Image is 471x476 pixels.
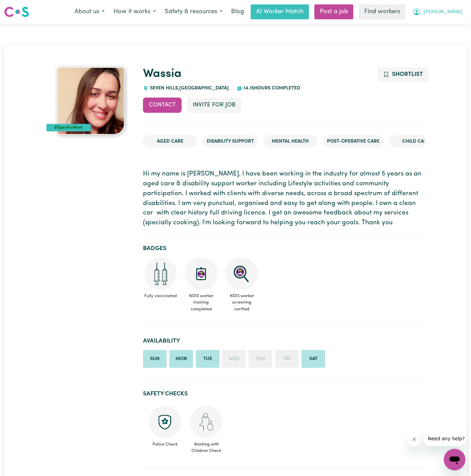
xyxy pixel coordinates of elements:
div: #OpenForWork [46,124,91,131]
span: Police Check [148,438,182,448]
li: Unavailable on Wednesday [222,350,246,368]
img: Working with children check [190,406,223,438]
a: Find workers [359,4,406,19]
h2: Safety Checks [143,390,425,397]
a: Careseekers logo [4,4,29,20]
li: Disability Support [203,135,258,148]
img: Wassia [57,67,125,135]
img: Police check [149,406,181,438]
span: SEVEN HILLS , [GEOGRAPHIC_DATA] [148,86,229,91]
button: Invite for Job [187,98,241,112]
button: How it works [109,5,160,19]
li: Post-operative care [323,135,384,148]
a: Post a job [314,4,353,19]
iframe: Button to launch messaging window [444,449,466,471]
li: Available on Tuesday [196,350,220,368]
li: Unavailable on Thursday [249,350,272,368]
li: Aged Care [143,135,197,148]
span: 14.15 hours completed [242,86,301,91]
li: Mental Health [263,135,318,148]
iframe: Message from company [424,431,466,446]
li: Child care [389,135,443,148]
span: Shortlist [392,71,423,77]
h2: Availability [143,337,425,345]
a: AI Worker Match [251,4,309,19]
span: NDIS worker screening verified [224,290,260,315]
span: Fully vaccinated [143,290,178,302]
img: Care and support worker has received 2 doses of COVID-19 vaccine [144,257,177,290]
a: Wassia [143,68,182,80]
a: Blog [227,4,248,19]
button: Contact [143,98,182,112]
span: [PERSON_NAME] [424,8,463,16]
button: Safety & resources [160,5,227,19]
span: Working with Children Check [190,438,223,454]
img: CS Academy: Introduction to NDIS Worker Training course completed [185,257,218,290]
li: Unavailable on Friday [275,350,299,368]
li: Available on Monday [169,350,193,368]
span: NDIS worker training completed [184,290,219,315]
a: Wassia's profile picture'#OpenForWork [46,67,135,135]
button: My Account [408,5,467,19]
iframe: Close message [408,433,421,446]
li: Available on Saturday [302,350,325,368]
li: Available on Sunday [143,350,167,368]
p: Hi my name is [PERSON_NAME], I have been working in the industry for almost 5 years as an aged ca... [143,169,425,228]
img: Careseekers logo [4,6,29,18]
h2: Badges [143,245,425,252]
img: NDIS Worker Screening Verified [226,257,258,290]
button: Add to shortlist [377,67,429,82]
button: About us [70,5,109,19]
